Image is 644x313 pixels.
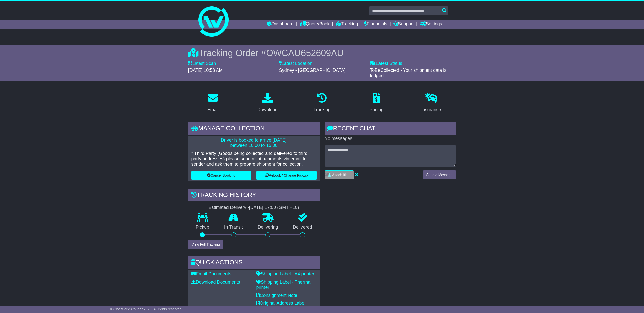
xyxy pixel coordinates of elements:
[256,280,312,290] a: Shipping Label - Thermal printer
[370,106,384,113] div: Pricing
[279,68,345,73] span: Sydney - [GEOGRAPHIC_DATA]
[279,61,312,66] label: Latest Location
[366,91,387,115] a: Pricing
[188,256,320,270] div: Quick Actions
[285,225,320,230] p: Delivered
[313,106,330,113] div: Tracking
[188,68,223,73] span: [DATE] 10:58 AM
[325,122,456,136] div: RECENT CHAT
[370,61,402,66] label: Latest Status
[266,48,344,58] span: OWCAU652609AU
[256,171,317,180] button: Rebook / Change Pickup
[256,293,297,298] a: Consignment Note
[110,307,183,311] span: © One World Courier 2025. All rights reserved.
[207,106,218,113] div: Email
[217,225,250,230] p: In Transit
[188,205,320,211] div: Estimated Delivery -
[191,171,251,180] button: Cancel Booking
[188,225,217,230] p: Pickup
[256,271,314,276] a: Shipping Label - A4 printer
[257,106,278,113] div: Download
[393,20,414,29] a: Support
[250,225,286,230] p: Delivering
[204,91,222,115] a: Email
[256,301,306,306] a: Original Address Label
[191,151,317,167] p: * Third Party (Goods being collected and delivered to third party addresses) please send all atta...
[418,91,444,115] a: Insurance
[188,189,320,202] div: Tracking history
[188,48,456,58] div: Tracking Order #
[249,205,299,211] div: [DATE] 17:00 (GMT +10)
[370,68,446,78] span: ToBeCollected - Your shipment data is lodged
[336,20,358,29] a: Tracking
[300,20,329,29] a: Quote/Book
[191,137,317,148] p: Driver is booked to arrive [DATE] between 10:00 to 15:00
[420,20,442,29] a: Settings
[267,20,294,29] a: Dashboard
[325,136,456,142] p: No messages
[188,240,223,249] button: View Full Tracking
[310,91,334,115] a: Tracking
[254,91,281,115] a: Download
[191,271,231,276] a: Email Documents
[423,170,456,179] button: Send a Message
[188,122,320,136] div: Manage collection
[421,106,441,113] div: Insurance
[364,20,387,29] a: Financials
[191,280,240,285] a: Download Documents
[188,61,216,66] label: Latest Scan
